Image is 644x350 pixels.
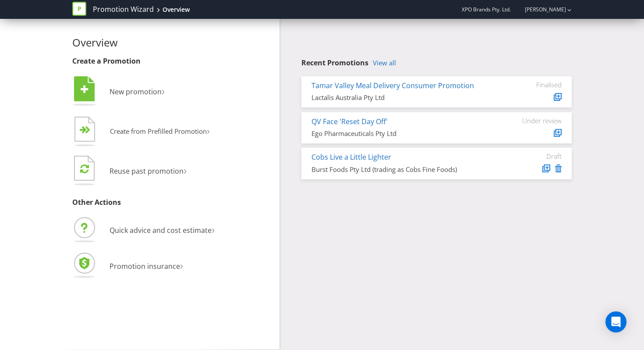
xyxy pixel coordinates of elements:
[373,59,396,67] a: View all
[605,311,626,332] div: Open Intercom Messenger
[110,166,184,176] span: Reuse past promotion
[81,85,88,94] tspan: 
[184,163,187,177] span: ›
[516,6,566,13] a: [PERSON_NAME]
[80,164,89,174] tspan: 
[509,152,562,160] div: Draft
[72,199,273,207] h3: Other Actions
[311,81,474,90] a: Tamar Valley Meal Delivery Consumer Promotion
[212,222,215,236] span: ›
[110,127,207,136] span: Create from Prefilled Promotion
[311,93,496,102] div: Lactalis Australia Pty Ltd
[163,5,190,14] div: Overview
[509,117,562,125] div: Under review
[207,124,210,137] span: ›
[162,83,165,98] span: ›
[311,129,496,138] div: Ego Pharmaceuticals Pty Ltd
[72,114,210,150] button: Create from Prefilled Promotion›
[311,152,391,162] a: Cobs Live a Little Lighter
[311,117,388,126] a: QV Face 'Reset Day Off'
[110,87,162,96] span: New promotion
[85,126,91,134] tspan: 
[72,57,273,65] h3: Create a Promotion
[180,258,183,272] span: ›
[93,4,154,14] a: Promotion Wizard
[110,261,180,271] span: Promotion insurance
[509,81,562,89] div: Finalised
[72,261,183,271] a: Promotion insurance›
[311,165,496,174] div: Burst Foods Pty Ltd (trading as Cobs Fine Foods)
[72,37,273,48] h2: Overview
[301,58,368,68] span: Recent Promotions
[462,6,511,13] span: XPO Brands Pty. Ltd.
[110,225,212,235] span: Quick advice and cost estimate
[72,225,215,235] a: Quick advice and cost estimate›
